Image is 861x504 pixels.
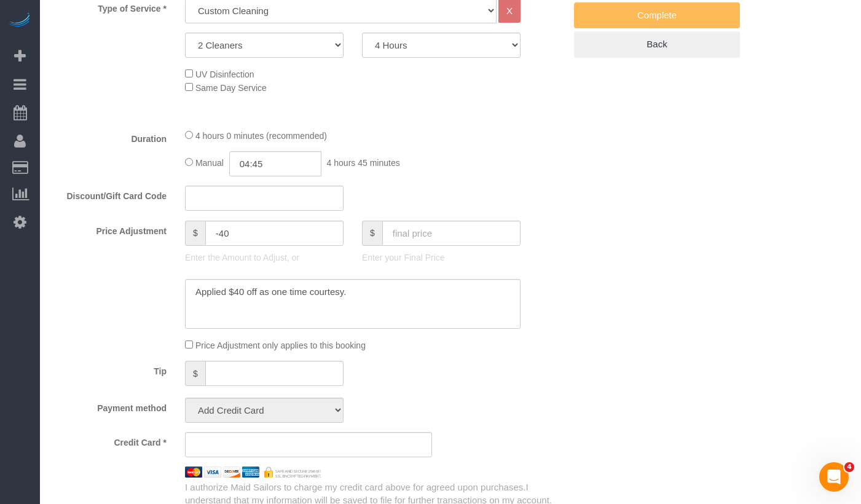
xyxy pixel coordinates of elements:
iframe: Intercom live chat [819,462,849,492]
span: 4 hours 0 minutes (recommended) [195,131,327,141]
span: 4 hours 45 minutes [327,158,400,168]
span: Price Adjustment only applies to this booking [195,341,366,350]
label: Duration [43,128,176,145]
span: $ [185,361,205,386]
label: Discount/Gift Card Code [43,186,176,202]
label: Tip [43,361,176,377]
iframe: Secure card payment input frame [195,439,422,451]
span: Same Day Service [195,83,267,93]
label: Payment method [43,398,176,414]
span: Manual [195,158,224,168]
p: Enter your Final Price [362,251,521,264]
input: final price [382,221,521,246]
label: Price Adjustment [43,221,176,237]
span: $ [185,221,205,246]
span: UV Disinfection [195,69,254,79]
p: Enter the Amount to Adjust, or [185,251,344,264]
label: Credit Card * [43,432,176,449]
span: 4 [844,462,854,472]
span: $ [362,221,382,246]
img: Automaid Logo [7,12,32,30]
img: credit cards [176,467,331,478]
a: Back [574,31,740,57]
